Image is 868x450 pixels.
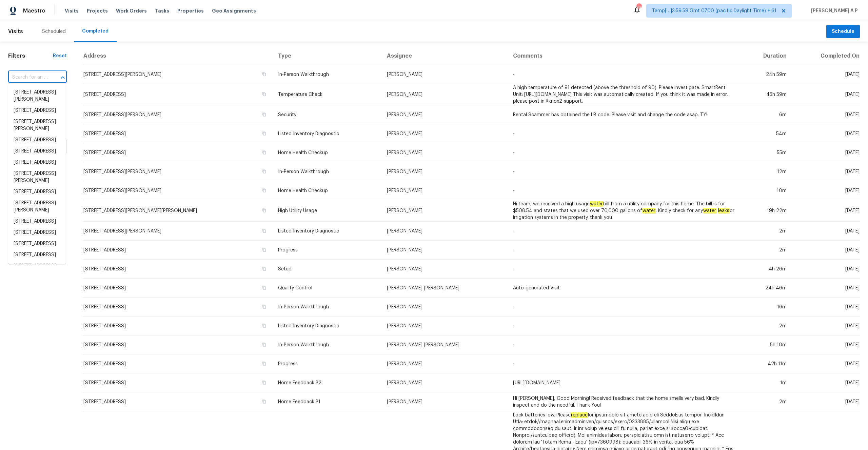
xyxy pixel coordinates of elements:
[261,111,267,118] button: Copy Address
[83,392,273,411] td: [STREET_ADDRESS]
[261,361,267,367] button: Copy Address
[8,238,66,249] li: [STREET_ADDRESS]
[381,373,508,392] td: [PERSON_NAME]
[508,316,741,335] td: -
[741,279,792,298] td: 24h 46m
[508,222,741,241] td: -
[212,7,256,14] span: Geo Assignments
[381,162,508,181] td: [PERSON_NAME]
[83,298,273,316] td: [STREET_ADDRESS]
[273,392,381,411] td: Home Feedback P1
[508,65,741,84] td: -
[177,7,204,14] span: Properties
[381,316,508,335] td: [PERSON_NAME]
[636,4,641,11] div: 761
[792,354,860,373] td: [DATE]
[8,168,66,186] li: [STREET_ADDRESS][PERSON_NAME]
[381,222,508,241] td: [PERSON_NAME]
[8,105,66,116] li: [STREET_ADDRESS]
[8,227,66,238] li: [STREET_ADDRESS]
[261,187,267,193] button: Copy Address
[83,84,273,105] td: [STREET_ADDRESS]
[261,168,267,175] button: Copy Address
[792,335,860,354] td: [DATE]
[792,241,860,260] td: [DATE]
[741,105,792,124] td: 6m
[273,260,381,279] td: Setup
[381,241,508,260] td: [PERSON_NAME]
[273,335,381,354] td: In-Person Walkthrough
[261,149,267,156] button: Copy Address
[792,392,860,411] td: [DATE]
[261,398,267,405] button: Copy Address
[792,181,860,200] td: [DATE]
[261,342,267,348] button: Copy Address
[261,304,267,310] button: Copy Address
[792,84,860,105] td: [DATE]
[792,105,860,124] td: [DATE]
[381,392,508,411] td: [PERSON_NAME]
[8,135,66,146] li: [STREET_ADDRESS]
[652,7,776,14] span: Tamp[…]3:59:59 Gmt 0700 (pacific Daylight Time) + 61
[381,65,508,84] td: [PERSON_NAME]
[741,162,792,181] td: 12m
[83,124,273,143] td: [STREET_ADDRESS]
[381,354,508,373] td: [PERSON_NAME]
[642,208,656,213] em: water
[8,186,66,198] li: [STREET_ADDRESS]
[508,181,741,200] td: -
[381,84,508,105] td: [PERSON_NAME]
[508,354,741,373] td: -
[87,7,108,14] span: Projects
[508,392,741,411] td: Hi [PERSON_NAME], Good Morning! Received feedback that the home smells very bad. Kindly inspect a...
[381,181,508,200] td: [PERSON_NAME]
[8,116,66,135] li: [STREET_ADDRESS][PERSON_NAME]
[58,73,67,82] button: Close
[381,124,508,143] td: [PERSON_NAME]
[8,261,66,272] li: [STREET_ADDRESS]
[718,208,730,213] em: leaks
[8,72,48,83] input: Search for an address...
[508,373,741,392] td: [URL][DOMAIN_NAME]
[741,84,792,105] td: 45h 59m
[703,208,716,213] em: water
[273,162,381,181] td: In-Person Walkthrough
[741,298,792,316] td: 16m
[273,373,381,392] td: Home Feedback P2
[792,316,860,335] td: [DATE]
[261,247,267,253] button: Copy Address
[83,354,273,373] td: [STREET_ADDRESS]
[8,198,66,216] li: [STREET_ADDRESS][PERSON_NAME]
[261,207,267,213] button: Copy Address
[381,47,508,65] th: Assignee
[83,162,273,181] td: [STREET_ADDRESS][PERSON_NAME]
[381,335,508,354] td: [PERSON_NAME] [PERSON_NAME]
[65,7,79,14] span: Visits
[741,143,792,162] td: 55m
[83,316,273,335] td: [STREET_ADDRESS]
[83,241,273,260] td: [STREET_ADDRESS]
[273,181,381,200] td: Home Health Checkup
[508,84,741,105] td: A high temperature of 91 detected (above the threshold of 90). Please investigate. SmartRent Unit...
[261,285,267,291] button: Copy Address
[741,354,792,373] td: 42h 11m
[83,65,273,84] td: [STREET_ADDRESS][PERSON_NAME]
[792,222,860,241] td: [DATE]
[83,260,273,279] td: [STREET_ADDRESS]
[741,241,792,260] td: 2m
[261,228,267,234] button: Copy Address
[8,249,66,261] li: [STREET_ADDRESS]
[508,279,741,298] td: Auto-generated Visit
[83,335,273,354] td: [STREET_ADDRESS]
[273,200,381,222] td: High Utility Usage
[741,47,792,65] th: Duration
[83,222,273,241] td: [STREET_ADDRESS][PERSON_NAME]
[8,87,66,105] li: [STREET_ADDRESS][PERSON_NAME]
[273,124,381,143] td: Listed Inventory Diagnostic
[741,260,792,279] td: 4h 26m
[381,298,508,316] td: [PERSON_NAME]
[381,105,508,124] td: [PERSON_NAME]
[792,373,860,392] td: [DATE]
[792,143,860,162] td: [DATE]
[273,84,381,105] td: Temperature Check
